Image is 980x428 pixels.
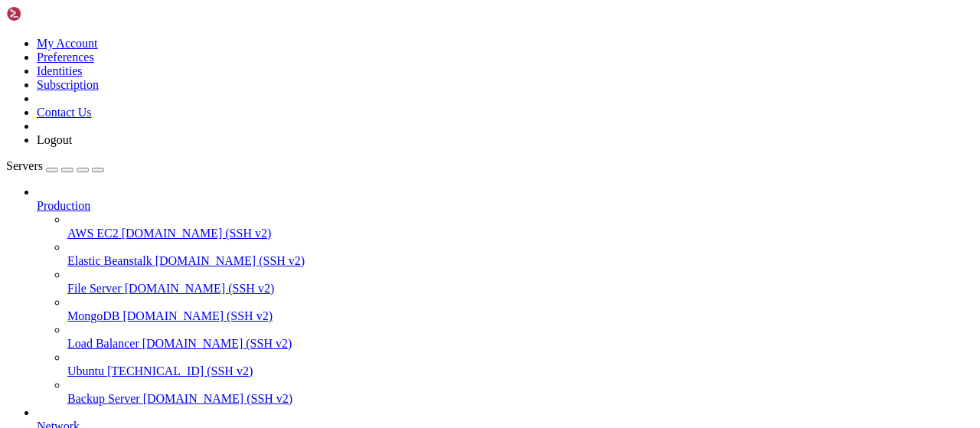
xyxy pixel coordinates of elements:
li: Ubuntu [TECHNICAL_ID] (SSH v2) [67,351,974,378]
a: File Server [DOMAIN_NAME] (SSH v2) [67,282,974,296]
li: AWS EC2 [DOMAIN_NAME] (SSH v2) [67,213,974,240]
a: Ubuntu [TECHNICAL_ID] (SSH v2) [67,364,974,378]
span: File Server [67,282,122,295]
li: File Server [DOMAIN_NAME] (SSH v2) [67,268,974,296]
a: Logout [37,133,72,146]
a: Identities [37,64,83,77]
a: Production [37,199,974,213]
span: Production [37,199,90,212]
span: [DOMAIN_NAME] (SSH v2) [142,337,292,350]
span: [DOMAIN_NAME] (SSH v2) [155,254,305,267]
a: MongoDB [DOMAIN_NAME] (SSH v2) [67,309,974,323]
span: [DOMAIN_NAME] (SSH v2) [122,227,272,240]
a: Load Balancer [DOMAIN_NAME] (SSH v2) [67,337,974,351]
a: Contact Us [37,106,92,119]
span: [DOMAIN_NAME] (SSH v2) [143,392,293,405]
img: Shellngn [6,6,94,21]
li: Production [37,185,974,406]
li: MongoDB [DOMAIN_NAME] (SSH v2) [67,296,974,323]
span: [DOMAIN_NAME] (SSH v2) [122,309,273,322]
span: MongoDB [67,309,119,322]
span: Elastic Beanstalk [67,254,152,267]
a: My Account [37,37,98,50]
a: Servers [6,159,104,172]
li: Load Balancer [DOMAIN_NAME] (SSH v2) [67,323,974,351]
a: Preferences [37,51,94,64]
span: Load Balancer [67,337,139,350]
span: Servers [6,159,43,172]
a: AWS EC2 [DOMAIN_NAME] (SSH v2) [67,227,974,240]
a: Subscription [37,78,99,91]
span: Ubuntu [67,364,104,377]
span: [TECHNICAL_ID] (SSH v2) [107,364,253,377]
li: Elastic Beanstalk [DOMAIN_NAME] (SSH v2) [67,240,974,268]
span: AWS EC2 [67,227,119,240]
a: Elastic Beanstalk [DOMAIN_NAME] (SSH v2) [67,254,974,268]
li: Backup Server [DOMAIN_NAME] (SSH v2) [67,378,974,406]
span: Backup Server [67,392,140,405]
a: Backup Server [DOMAIN_NAME] (SSH v2) [67,392,974,406]
span: [DOMAIN_NAME] (SSH v2) [125,282,275,295]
